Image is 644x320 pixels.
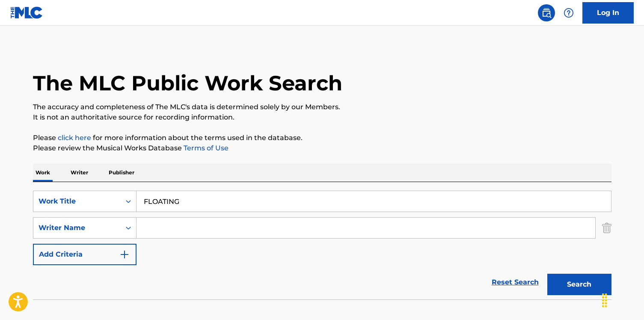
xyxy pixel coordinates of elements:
button: Search [547,274,611,295]
img: MLC Logo [10,6,43,19]
form: Search Form [33,191,611,299]
div: Help [560,4,577,21]
p: Please review the Musical Works Database [33,143,611,153]
img: Delete Criterion [602,217,611,239]
p: It is not an authoritative source for recording information. [33,112,611,123]
a: Log In [582,2,634,24]
p: Work [33,164,53,182]
div: Work Title [39,196,116,206]
img: 9d2ae6d4665cec9f34b9.svg [119,249,130,260]
p: Publisher [106,164,137,182]
a: Terms of Use [182,144,229,152]
button: Add Criteria [33,244,137,265]
div: Writer Name [39,223,116,233]
div: Trascina [598,287,611,313]
div: Widget chat [601,279,644,320]
iframe: Chat Widget [601,279,644,320]
a: click here [58,134,91,142]
p: Please for more information about the terms used in the database. [33,133,611,143]
p: The accuracy and completeness of The MLC's data is determined solely by our Members. [33,102,611,112]
a: Reset Search [487,273,543,292]
img: help [564,8,574,18]
a: Public Search [538,4,555,21]
p: Writer [68,164,91,182]
img: search [541,8,552,18]
h1: The MLC Public Work Search [33,70,342,96]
